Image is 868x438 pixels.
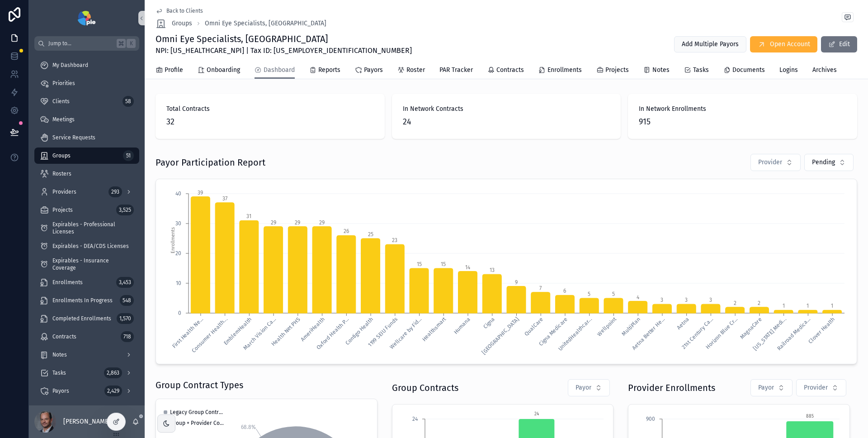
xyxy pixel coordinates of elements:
[524,316,545,337] tspan: QualCare
[397,62,425,80] a: Roster
[804,383,828,392] span: Provider
[734,300,736,306] tspan: 2
[175,190,181,197] tspan: 40
[355,62,383,80] a: Payors
[241,424,256,430] tspan: 68.8%
[309,62,340,80] a: Reports
[52,62,88,69] span: My Dashboard
[439,62,473,80] a: PAR Tracker
[170,227,176,253] tspan: Enrollments
[812,62,837,80] a: Archives
[52,351,67,358] span: Notes
[392,237,397,243] tspan: 23
[388,316,423,350] tspan: Wellcare by Fid...
[171,316,204,349] tspan: First Health Ne...
[490,267,495,273] tspan: 13
[481,316,520,356] tspan: [GEOGRAPHIC_DATA]
[646,416,655,422] tspan: 900
[121,331,134,342] div: 718
[29,51,145,405] div: scrollable content
[804,154,854,171] button: Select Button
[270,316,302,347] tspan: Health Net PHS
[318,66,340,75] span: Reports
[161,185,851,358] div: chart
[34,383,139,399] a: Payors2,429
[750,379,793,396] button: Select Button
[156,18,192,29] a: Groups
[34,148,139,164] a: Groups51
[34,111,139,128] a: Meetings
[191,316,229,354] tspan: Consumer Health...
[299,316,326,343] tspan: AmeriHealth
[34,36,139,51] button: Jump to...K
[52,315,111,322] span: Completed Enrollments
[684,62,709,80] a: Tasks
[750,154,801,171] button: Select Button
[783,303,785,309] tspan: 1
[78,11,95,25] img: App logo
[807,303,809,309] tspan: 1
[675,316,690,331] tspan: Aetna
[596,316,618,338] tspan: Wellpoint
[758,383,774,392] span: Payor
[166,105,374,114] span: Total Contracts
[104,367,122,378] div: 2,863
[198,62,240,80] a: Onboarding
[643,62,670,80] a: Notes
[34,57,139,73] a: My Dashboard
[34,328,139,345] a: Contracts718
[205,19,326,28] span: Omni Eye Specialists, [GEOGRAPHIC_DATA]
[34,220,139,236] a: Expirables - Professional Licenses
[156,156,265,169] h1: Payor Participation Report
[368,231,373,238] tspan: 25
[52,257,130,271] span: Expirables - Insurance Coverage
[34,310,139,327] a: Completed Enrollments1,570
[104,386,122,396] div: 2,429
[222,195,227,202] tspan: 37
[34,256,139,272] a: Expirables - Insurance Coverage
[120,295,134,306] div: 548
[52,387,69,395] span: Payors
[639,115,846,128] span: 915
[175,250,181,257] tspan: 20
[34,347,139,363] a: Notes
[758,158,782,167] span: Provider
[367,316,399,348] tspan: 1199 SEIU Funds
[685,297,688,303] tspan: 3
[534,411,539,417] text: 24
[693,66,709,75] span: Tasks
[776,316,811,352] tspan: Railroad Medica...
[674,36,746,52] button: Add Multiple Payors
[34,75,139,91] a: Priorities
[48,40,113,47] span: Jump to...
[175,220,181,227] tspan: 30
[156,7,203,14] a: Back to Clients
[680,316,715,350] tspan: 21st Century Ca...
[631,316,666,351] tspan: Aetna Better He...
[605,66,629,75] span: Projects
[403,115,610,128] span: 24
[116,205,134,215] div: 3,525
[682,40,739,49] span: Add Multiple Payors
[406,66,425,75] span: Roster
[739,316,763,340] tspan: MagnaCare
[34,184,139,200] a: Providers293
[63,417,110,426] p: [PERSON_NAME]
[52,221,130,235] span: Expirables - Professional Licenses
[421,316,448,343] tspan: Healthsmart
[176,280,181,286] tspan: 10
[732,66,765,75] span: Documents
[170,419,224,427] span: Group + Provider Contract
[621,316,642,337] tspan: MultiPlan
[156,33,412,45] h1: Omni Eye Specialists, [GEOGRAPHIC_DATA]
[770,40,810,49] span: Open Account
[34,129,139,146] a: Service Requests
[127,40,135,47] span: K
[441,261,446,267] tspan: 15
[344,228,349,234] tspan: 26
[796,379,846,396] button: Select Button
[439,66,473,75] span: PAR Tracker
[34,202,139,218] a: Projects3,525
[576,383,591,392] span: Payor
[52,206,73,214] span: Projects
